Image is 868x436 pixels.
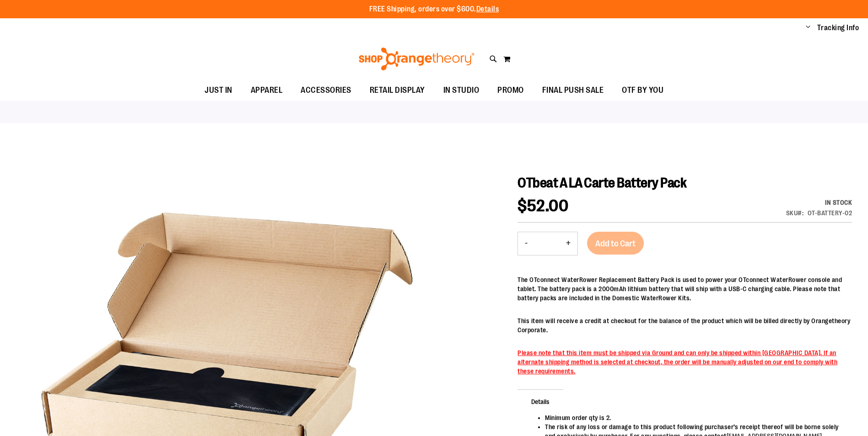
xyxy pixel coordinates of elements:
a: ACCESSORIES [291,80,361,101]
span: $52.00 [518,197,568,215]
li: Minimum order qty is 2. [545,413,843,422]
button: Account menu [806,23,810,32]
span: IN STUDIO [443,80,480,101]
span: Please note that this item must be shipped via Ground and can only be shipped within [GEOGRAPHIC_... [518,349,837,375]
button: Decrease product quantity [518,232,534,255]
a: Details [476,5,499,13]
span: OTbeat A LA Carte Battery Pack [518,175,686,191]
p: This item will receive a credit at checkout for the balance of the product which will be billed d... [518,316,852,335]
button: Increase product quantity [559,232,577,255]
strong: SKU [786,209,804,217]
div: OT-BATTERY-02 [808,208,852,218]
span: RETAIL DISPLAY [370,80,425,101]
span: ACCESSORIES [301,80,351,101]
span: APPAREL [251,80,283,101]
div: Availability [786,198,852,207]
span: In stock [825,199,852,206]
span: FINAL PUSH SALE [542,80,604,101]
span: OTF BY YOU [622,80,663,101]
a: FINAL PUSH SALE [533,80,613,101]
a: Tracking Info [817,23,859,33]
span: Details [518,389,563,413]
a: APPAREL [242,80,292,101]
a: OTF BY YOU [613,80,673,101]
a: JUST IN [195,80,242,101]
a: IN STUDIO [434,80,489,101]
a: PROMO [488,80,533,101]
p: FREE Shipping, orders over $600. [369,4,499,15]
input: Product quantity [534,233,559,255]
a: RETAIL DISPLAY [361,80,434,101]
img: Shop Orangetheory [357,48,476,70]
span: JUST IN [205,80,232,101]
span: PROMO [497,80,524,101]
p: The OTconnect WaterRower Replacement Battery Pack is used to power your OTconnect WaterRower cons... [518,275,852,303]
